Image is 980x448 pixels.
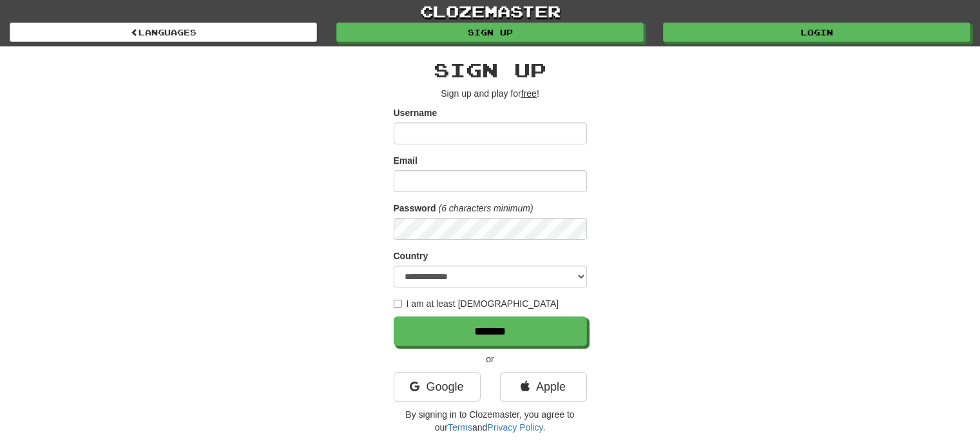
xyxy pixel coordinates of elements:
[394,202,436,215] label: Password
[487,422,543,433] a: Privacy Policy
[10,23,317,42] a: Languages
[394,154,418,167] label: Email
[663,23,970,42] a: Login
[394,59,587,81] h2: Sign up
[500,372,587,402] a: Apple
[394,249,428,262] label: Country
[394,408,587,434] p: By signing in to Clozemaster, you agree to our and .
[521,88,537,99] u: free
[394,372,481,402] a: Google
[448,422,472,433] a: Terms
[394,300,402,308] input: I am at least [DEMOGRAPHIC_DATA]
[394,353,587,365] p: or
[394,106,437,119] label: Username
[439,203,533,213] em: (6 characters minimum)
[394,297,559,310] label: I am at least [DEMOGRAPHIC_DATA]
[394,87,587,100] p: Sign up and play for !
[336,23,644,42] a: Sign up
